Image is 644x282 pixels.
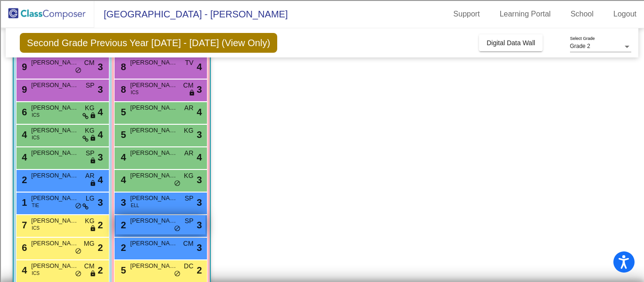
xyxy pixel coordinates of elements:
span: do_not_disturb_alt [174,180,181,187]
span: 4 [19,265,27,275]
span: AR [85,171,94,181]
span: 1 [19,197,27,208]
span: [PERSON_NAME] [130,126,177,135]
span: 2 [98,218,103,232]
div: This outline has no content. Would you like to delete it? [4,200,640,209]
span: CM [183,239,194,249]
span: [PERSON_NAME] [31,216,78,226]
span: lock [189,89,195,97]
span: lock [90,135,96,142]
div: Search for Source [4,114,640,122]
span: 2 [118,220,126,230]
div: Move To ... [4,63,640,72]
span: lock [90,157,96,165]
span: ICS [32,112,40,119]
div: DELETE [4,217,640,226]
div: CANCEL [4,183,640,192]
button: Digital Data Wall [479,34,543,51]
span: ICS [32,270,40,277]
span: do_not_disturb_alt [75,248,82,255]
span: KG [184,126,193,136]
span: ICS [32,134,40,141]
span: 6 [19,107,27,117]
span: [PERSON_NAME] [31,148,78,158]
span: 3 [98,150,103,164]
span: 4 [197,60,202,74]
div: Move To ... [4,21,640,29]
span: 3 [197,128,202,142]
div: Rename Outline [4,80,640,89]
span: [PERSON_NAME] [130,81,177,90]
div: Sign out [4,46,640,55]
span: [PERSON_NAME] [31,58,78,67]
span: [PERSON_NAME] [31,171,78,180]
span: 9 [19,84,27,95]
span: 6 [19,242,27,253]
span: CM [84,261,95,271]
span: CM [84,58,95,68]
span: do_not_disturb_alt [75,270,82,278]
span: [PERSON_NAME] [31,126,78,135]
span: SP [86,148,95,158]
span: 5 [118,265,126,275]
span: 4 [197,150,202,164]
span: KG [85,216,94,226]
div: SAVE AND GO HOME [4,209,640,217]
div: Add Outline Template [4,105,640,114]
div: Delete [4,29,640,38]
span: 4 [197,105,202,119]
span: CM [183,81,194,90]
span: 2 [19,175,27,185]
span: 3 [98,195,103,209]
span: Second Grade Previous Year [DATE] - [DATE] (View Only) [20,33,277,53]
div: Sort A > Z [4,4,640,12]
span: TIE [32,202,39,209]
span: 4 [19,152,27,162]
div: Journal [4,122,640,131]
span: KG [85,103,94,113]
span: 7 [19,220,27,230]
span: 3 [98,60,103,74]
span: do_not_disturb_alt [75,202,82,210]
span: do_not_disturb_alt [174,225,181,233]
span: 3 [118,197,126,208]
span: 2 [98,241,103,255]
span: 4 [98,105,103,119]
span: [PERSON_NAME] [130,58,177,67]
span: do_not_disturb_alt [174,270,181,278]
span: 2 [197,263,202,277]
span: ICS [131,89,139,96]
div: Rename [4,55,640,63]
span: 4 [19,129,27,140]
div: Delete [4,72,640,80]
span: 3 [197,82,202,97]
div: Print [4,97,640,105]
div: Sort New > Old [4,12,640,21]
div: New source [4,259,640,268]
span: lock [90,270,96,278]
span: lock [90,225,96,233]
div: ??? [4,192,640,200]
span: ELL [131,202,139,209]
span: SP [185,193,194,203]
div: Television/Radio [4,148,640,156]
span: KG [184,171,193,181]
span: [PERSON_NAME] [130,171,177,180]
div: Magazine [4,131,640,139]
span: 3 [197,218,202,232]
div: TODO: put dlg title [4,165,640,173]
span: 2 [118,242,126,253]
span: lock [90,112,96,120]
div: MOVE [4,251,640,259]
span: lock [90,180,96,187]
span: 4 [118,175,126,185]
span: MG [84,239,95,249]
div: CANCEL [4,242,640,251]
div: Home [4,234,640,242]
span: LG [86,193,95,203]
span: [PERSON_NAME] [31,239,78,248]
div: Newspaper [4,139,640,148]
div: Download [4,89,640,97]
div: Move to ... [4,226,640,234]
span: 4 [118,152,126,162]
